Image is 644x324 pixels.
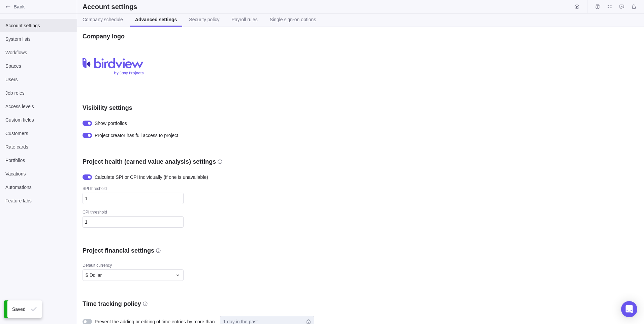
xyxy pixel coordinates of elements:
[5,117,71,123] span: Custom fields
[12,306,31,313] span: Saved
[5,49,71,56] span: Workflows
[593,5,602,10] a: Time logs
[156,248,161,253] svg: info-description
[5,130,71,137] span: Customers
[5,184,71,191] span: Automations
[5,36,71,42] span: System lists
[135,16,177,23] span: Advanced settings
[617,2,626,11] span: Approval requests
[270,16,316,23] span: Single sign-on options
[217,159,223,164] svg: info-description
[189,16,219,23] span: Security policy
[5,197,71,204] span: Feature labs
[83,193,184,204] input: SPI threshold
[5,143,71,150] span: Rate cards
[83,300,141,308] h3: Time tracking policy
[83,16,123,23] span: Company schedule
[629,5,639,10] a: Notifications
[95,120,127,127] span: Show portfolios
[130,13,182,27] a: Advanced settings
[629,2,639,11] span: Notifications
[605,2,614,11] span: My assignments
[83,158,216,166] h3: Project health (earned value analysis) settings
[264,13,322,27] a: Single sign-on options
[5,157,71,164] span: Portfolios
[95,132,178,139] span: Project creator has full access to project
[184,13,225,27] a: Security policy
[605,5,614,10] a: My assignments
[83,186,184,193] div: SPI threshold
[5,22,71,29] span: Account settings
[83,263,318,269] div: Default currency
[5,90,71,96] span: Job roles
[83,32,125,40] h3: Company logo
[572,2,582,11] span: Start timer
[13,3,74,10] span: Back
[83,247,154,255] h3: Project financial settings
[617,5,626,10] a: Approval requests
[5,63,71,69] span: Spaces
[232,16,258,23] span: Payroll rules
[86,272,102,279] span: $ Dollar
[5,170,71,177] span: Vacations
[5,103,71,110] span: Access levels
[621,301,637,317] div: Open Intercom Messenger
[83,2,137,11] h2: Account settings
[142,301,148,306] svg: info-description
[226,13,263,27] a: Payroll rules
[83,216,184,228] input: CPI threshold
[83,104,132,112] h3: Visibility settings
[83,209,184,216] div: CPI threshold
[5,76,71,83] span: Users
[95,174,208,181] span: Calculate SPI or CPI individually (if one is unavailable)
[77,13,128,27] a: Company schedule
[593,2,602,11] span: Time logs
